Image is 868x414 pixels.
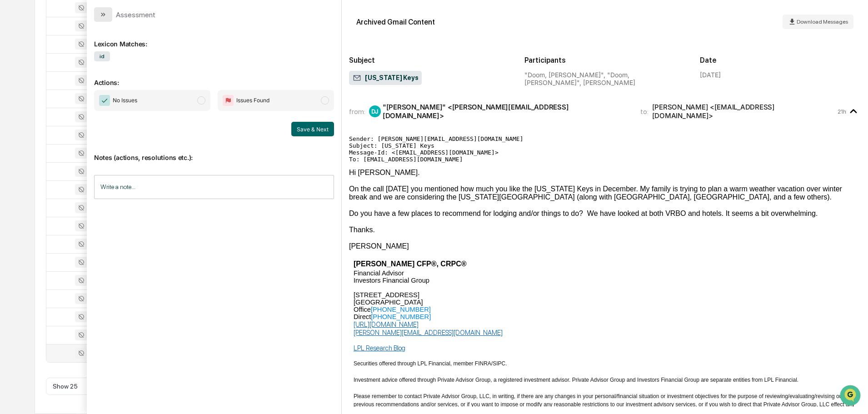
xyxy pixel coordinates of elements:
div: Assessment [116,10,155,19]
div: [DATE] [700,71,721,79]
pre: Sender: [PERSON_NAME][EMAIL_ADDRESS][DOMAIN_NAME] Subject: [US_STATE] Keys Message-Id: <[EMAIL_AD... [349,135,861,163]
span: [STREET_ADDRESS] [354,291,419,299]
img: 1746055101610-c473b297-6a78-478c-a979-82029cc54cd1 [9,70,25,86]
p: How can we help? [9,19,165,34]
img: Checkmark [99,95,110,106]
div: [PERSON_NAME] [349,242,861,250]
span: Direct [354,313,371,320]
span: Data Lookup [18,132,57,141]
span: Office [354,306,371,313]
div: On the call [DATE] you mentioned how much you like the [US_STATE] Keys in December. My family is ... [349,185,861,201]
p: Notes (actions, resolutions etc.): [94,143,334,161]
h2: Participants [524,56,685,65]
a: 🔎Data Lookup [5,128,61,145]
a: [PERSON_NAME][EMAIL_ADDRESS][DOMAIN_NAME] [354,329,503,337]
time: Thursday, October 2, 2025 at 7:00:26 PM [838,108,846,115]
span: [GEOGRAPHIC_DATA] [354,299,423,306]
div: Archived Gmail Content [356,18,435,26]
span: [US_STATE] Keys [353,74,418,83]
button: Save & Next [291,122,334,136]
h2: Date [700,56,861,65]
div: "[PERSON_NAME]" <[PERSON_NAME][EMAIL_ADDRESS][DOMAIN_NAME]> [383,103,629,120]
span: Issues Found [236,96,269,105]
h2: Subject [349,56,510,65]
button: Download Messages [783,15,853,29]
span: to: [640,107,649,116]
div: 🔎 [9,133,16,140]
div: DJ [369,105,381,117]
span: Financial Advisor [354,269,404,277]
span: [PHONE_NUMBER] [371,313,431,320]
div: We're available if you need us! [31,79,115,86]
iframe: Open customer support [839,384,863,409]
a: Powered byPylon [64,154,110,161]
span: id [94,51,110,61]
div: Start new chat [31,70,149,79]
a: 🖐️Preclearance [5,111,62,127]
div: Hi [PERSON_NAME]. [349,169,861,177]
span: Pylon [90,154,110,161]
b: [PERSON_NAME] CFP®, CRPC® [354,260,466,268]
div: [PERSON_NAME] <[EMAIL_ADDRESS][DOMAIN_NAME]> [652,103,836,120]
span: Investment advice offered through Private Advisor Group, a registered investment advisor. Private... [354,377,798,383]
div: "Doom, [PERSON_NAME]", "Doom, [PERSON_NAME]", [PERSON_NAME] [524,71,685,86]
span: Download Messages [797,19,848,25]
img: Flag [223,95,234,106]
div: 🖐️ [9,115,16,123]
div: Do you have a few places to recommend for lodging and/or things to do? We have looked at both VRB... [349,209,861,218]
a: 🗄️Attestations [62,111,116,127]
span: Preclearance [18,115,59,124]
a: LPL Research Blog [354,344,405,352]
div: Lexicon Matches: [94,29,334,48]
span: from: [349,107,365,116]
span: [PHONE_NUMBER] [371,306,431,313]
div: Thanks. [349,226,861,234]
span: Investors Financial Group [354,277,429,284]
a: [URL][DOMAIN_NAME] [354,320,419,329]
div: 🗄️ [66,115,73,123]
button: Start new chat [155,72,165,83]
p: Actions: [94,68,334,86]
span: No Issues [113,96,137,105]
span: Attestations [75,115,113,124]
span: Securities offered through LPL Financial, member FINRA/SIPC. [354,360,507,367]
